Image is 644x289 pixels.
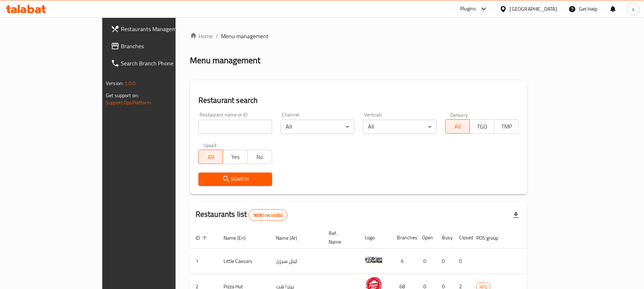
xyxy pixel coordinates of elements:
[198,150,223,164] button: All
[121,42,204,50] span: Branches
[436,249,453,274] td: 0
[281,120,354,134] div: All
[218,249,270,274] td: Little Caesars
[363,120,437,134] div: All
[203,143,217,148] label: Upsell
[460,5,476,13] div: Plugins
[276,234,306,242] span: Name (Ar)
[105,38,210,55] a: Branches
[249,212,287,219] span: 9880 record(s)
[453,249,471,274] td: 0
[190,32,527,40] nav: breadcrumb
[106,98,151,107] a: Support.OpsPlatform
[416,227,436,249] th: Open
[198,120,272,134] input: Search for restaurant name or ID..
[121,59,204,68] span: Search Branch Phone
[249,209,287,221] div: Total records count
[365,251,383,269] img: Little Caesars
[359,227,391,249] th: Logo
[494,119,519,134] button: TMP
[436,227,453,249] th: Busy
[476,234,507,242] span: POS group
[473,121,491,132] span: TGO
[416,249,436,274] td: 0
[204,175,266,184] span: Search
[497,121,516,132] span: TMP
[247,150,272,164] button: No
[190,55,260,66] h2: Menu management
[202,152,220,162] span: All
[329,229,350,246] span: Ref. Name
[121,25,204,33] span: Restaurants Management
[470,119,494,134] button: TGO
[453,227,471,249] th: Closed
[106,79,123,88] span: Version:
[632,5,634,13] span: a
[198,95,519,106] h2: Restaurant search
[226,152,245,162] span: Yes
[391,249,416,274] td: 6
[448,121,467,132] span: All
[510,5,557,13] div: [GEOGRAPHIC_DATA]
[450,112,468,117] label: Delivery
[445,119,470,134] button: All
[106,91,139,100] span: Get support on:
[507,206,525,224] div: Export file
[198,173,272,186] button: Search
[216,32,218,40] li: /
[105,20,210,38] a: Restaurants Management
[221,32,269,40] span: Menu management
[223,234,255,242] span: Name (En)
[196,209,287,221] h2: Restaurants list
[124,79,136,88] span: 1.0.0
[270,249,323,274] td: ليتل سيزرز
[391,227,416,249] th: Branches
[251,152,269,162] span: No
[223,150,247,164] button: Yes
[105,55,210,72] a: Search Branch Phone
[196,234,209,242] span: ID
